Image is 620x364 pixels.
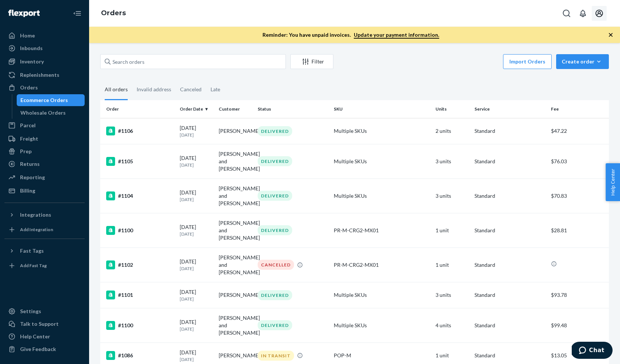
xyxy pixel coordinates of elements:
a: Inventory [4,56,85,68]
td: 3 units [433,144,471,178]
div: Parcel [20,122,36,129]
td: Multiple SKUs [331,118,433,144]
button: Close Navigation [70,6,85,21]
div: DELIVERED [258,156,292,166]
p: Standard [474,322,545,329]
button: Integrations [4,209,85,221]
div: [DATE] [180,318,213,332]
div: Talk to Support [20,320,59,328]
div: PR-M-CRG2-MX01 [334,261,430,269]
a: Inbounds [4,42,85,54]
div: PR-M-CRG2-MX01 [334,227,430,234]
div: Returns [20,160,40,168]
div: Inbounds [20,45,43,52]
div: DELIVERED [258,225,292,235]
th: Order Date [177,100,216,118]
img: Flexport logo [8,10,40,17]
iframe: Opens a widget where you can chat to one of our agents [572,342,613,360]
p: Standard [474,127,545,135]
div: #1100 [106,321,174,330]
div: Home [20,32,35,39]
a: Wholesale Orders [17,107,85,119]
div: Add Fast Tag [20,262,47,269]
p: [DATE] [180,296,213,302]
div: Canceled [180,80,202,99]
p: Standard [474,227,545,234]
div: Filter [291,58,333,65]
td: 1 unit [433,213,471,247]
div: Reporting [20,174,45,181]
div: [DATE] [180,258,213,272]
div: #1104 [106,191,174,200]
div: DELIVERED [258,126,292,136]
button: Talk to Support [4,318,85,330]
div: DELIVERED [258,290,292,300]
div: CANCELLED [258,260,294,270]
div: Fast Tags [20,247,44,255]
th: Order [100,100,177,118]
p: [DATE] [180,196,213,203]
td: 3 units [433,282,471,308]
td: [PERSON_NAME] and [PERSON_NAME] [216,178,255,213]
td: 3 units [433,178,471,213]
a: Orders [101,9,126,17]
td: $47.22 [548,118,609,144]
div: Customer [219,106,252,112]
a: Freight [4,133,85,145]
div: [DATE] [180,349,213,363]
div: Add Integration [20,226,53,233]
td: $28.81 [548,213,609,247]
p: Standard [474,291,545,299]
a: Settings [4,305,85,317]
div: DELIVERED [258,320,292,330]
ol: breadcrumbs [95,3,132,24]
div: #1102 [106,260,174,269]
div: IN TRANSIT [258,351,294,361]
div: All orders [105,80,128,100]
a: Add Integration [4,224,85,236]
button: Filter [290,54,333,69]
a: Ecommerce Orders [17,94,85,106]
td: Multiple SKUs [331,178,433,213]
p: Standard [474,261,545,269]
button: Create order [556,54,609,69]
p: Reminder: You have unpaid invoices. [262,31,439,39]
button: Help Center [606,163,620,201]
a: Returns [4,158,85,170]
a: Parcel [4,119,85,131]
div: #1100 [106,226,174,235]
a: Prep [4,145,85,157]
button: Open Search Box [559,6,574,21]
td: 4 units [433,308,471,342]
div: Ecommerce Orders [20,96,68,104]
button: Open notifications [575,6,590,21]
td: 2 units [433,118,471,144]
p: Standard [474,158,545,165]
div: [DATE] [180,124,213,138]
div: DELIVERED [258,191,292,201]
td: Multiple SKUs [331,282,433,308]
div: Prep [20,148,32,155]
a: Reporting [4,171,85,183]
a: Update your payment information. [354,32,439,39]
button: Import Orders [503,54,552,69]
th: Status [255,100,331,118]
div: Settings [20,308,41,315]
div: #1106 [106,127,174,135]
td: [PERSON_NAME] and [PERSON_NAME] [216,308,255,342]
div: Orders [20,84,38,91]
p: Standard [474,192,545,200]
div: Invalid address [137,80,171,99]
td: $70.83 [548,178,609,213]
a: Orders [4,82,85,94]
td: [PERSON_NAME] and [PERSON_NAME] [216,144,255,178]
input: Search orders [100,54,286,69]
button: Give Feedback [4,343,85,355]
p: [DATE] [180,132,213,138]
div: [DATE] [180,189,213,203]
div: Wholesale Orders [20,109,66,117]
th: Units [433,100,471,118]
div: Give Feedback [20,345,56,353]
